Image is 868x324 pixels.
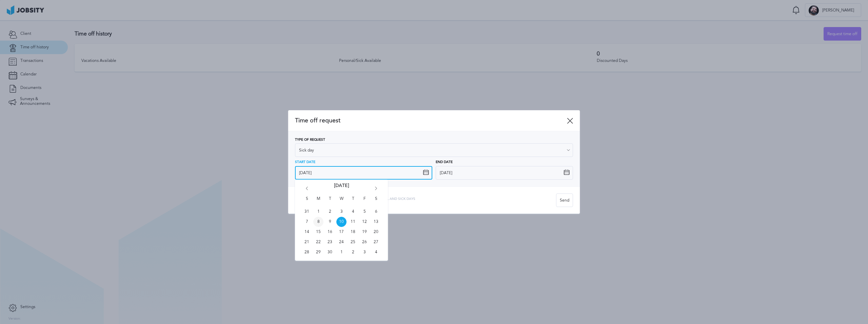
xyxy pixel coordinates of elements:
span: Time off request [295,117,567,124]
span: Sun Aug 31 2025 [302,207,312,217]
span: Mon Sep 22 2025 [313,237,323,247]
span: Sun Sep 28 2025 [302,247,312,257]
span: Type of Request [295,138,325,142]
i: Go back 1 month [304,187,310,193]
span: Sat Oct 04 2025 [371,247,381,257]
span: Start Date [295,160,315,164]
span: F [359,196,370,207]
span: Tue Sep 09 2025 [325,217,335,227]
span: M [313,196,323,207]
span: Thu Sep 04 2025 [348,207,358,217]
span: Tue Sep 23 2025 [325,237,335,247]
span: S [302,196,312,207]
span: Mon Sep 08 2025 [313,217,323,227]
span: End Date [436,160,453,164]
i: Go forward 1 month [373,187,379,193]
span: Sun Sep 21 2025 [302,237,312,247]
span: Mon Sep 29 2025 [313,247,323,257]
span: Tue Sep 30 2025 [325,247,335,257]
span: Thu Oct 02 2025 [348,247,358,257]
span: Fri Sep 05 2025 [359,207,370,217]
span: S [371,196,381,207]
span: Wed Sep 24 2025 [336,237,347,247]
span: Thu Sep 25 2025 [348,237,358,247]
span: Thu Sep 18 2025 [348,227,358,237]
span: [DATE] [334,183,349,196]
span: Fri Oct 03 2025 [359,247,370,257]
span: Sat Sep 13 2025 [371,217,381,227]
button: Send [556,193,573,207]
span: Sat Sep 06 2025 [371,207,381,217]
span: Wed Oct 01 2025 [336,247,347,257]
span: Mon Sep 15 2025 [313,227,323,237]
span: T [348,196,358,207]
span: Wed Sep 10 2025 [336,217,347,227]
span: Fri Sep 26 2025 [359,237,370,247]
span: Sat Sep 20 2025 [371,227,381,237]
span: Sun Sep 14 2025 [302,227,312,237]
span: Thu Sep 11 2025 [348,217,358,227]
span: Fri Sep 12 2025 [359,217,370,227]
span: Mon Sep 01 2025 [313,207,323,217]
span: Sun Sep 07 2025 [302,217,312,227]
span: Tue Sep 02 2025 [325,207,335,217]
span: Wed Sep 03 2025 [336,207,347,217]
span: Fri Sep 19 2025 [359,227,370,237]
span: Wed Sep 17 2025 [336,227,347,237]
span: Tue Sep 16 2025 [325,227,335,237]
div: Send [556,194,573,207]
span: Sat Sep 27 2025 [371,237,381,247]
span: T [325,196,335,207]
span: W [336,196,347,207]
